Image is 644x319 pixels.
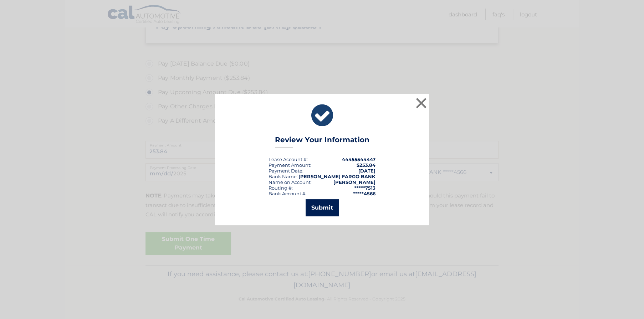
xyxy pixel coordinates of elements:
div: Payment Amount: [269,162,311,168]
h3: Review Your Information [275,135,369,148]
div: Bank Name: [269,174,298,179]
strong: [PERSON_NAME] [333,179,375,185]
div: Name on Account: [269,179,312,185]
span: $253.84 [357,162,375,168]
button: × [414,96,428,110]
div: : [269,168,303,174]
span: Payment Date [269,168,302,174]
span: [DATE] [358,168,375,174]
div: Bank Account #: [269,191,307,196]
button: Submit [306,199,339,216]
strong: [PERSON_NAME] FARGO BANK [298,174,375,179]
div: Lease Account #: [269,156,308,162]
strong: 44455544447 [342,156,375,162]
div: Routing #: [269,185,293,191]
